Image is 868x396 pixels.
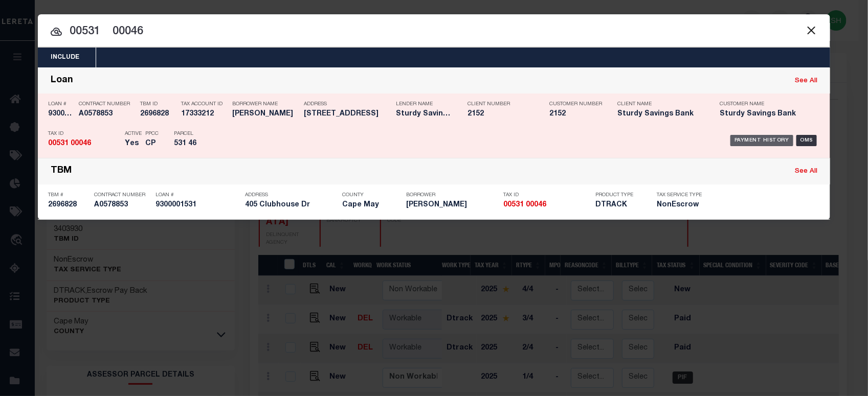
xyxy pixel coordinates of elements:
[181,110,227,119] h5: 17333212
[245,192,337,198] p: Address
[48,192,89,198] p: TBM #
[48,101,74,107] p: Loan #
[48,131,120,137] p: Tax ID
[503,192,590,198] p: Tax ID
[232,101,299,107] p: Borrower Name
[730,135,793,146] div: Payment History
[125,131,142,137] p: Active
[595,192,641,198] p: Product Type
[657,201,708,209] h5: NonEscrow
[48,140,91,147] strong: 00531 00046
[796,135,817,146] div: OMS
[304,110,391,119] h5: 403 Clubhouse Dr Cape May NJ 08204
[51,166,72,177] div: TBM
[155,192,240,198] p: Loan #
[617,101,704,107] p: Client Name
[232,110,299,119] h5: DAVID SIMPSON
[657,192,708,198] p: Tax Service Type
[396,101,452,107] p: Lender Name
[795,78,817,84] a: See All
[468,101,534,107] p: Client Number
[549,110,600,119] h5: 2152
[145,139,159,148] h5: CP
[94,201,150,209] h5: A0578853
[38,48,92,67] button: Include
[720,110,807,119] h5: Sturdy Savings Bank
[174,131,220,137] p: Parcel
[79,101,135,107] p: Contract Number
[503,201,590,209] h5: 00531 00046
[140,101,176,107] p: TBM ID
[617,110,704,119] h5: Sturdy Savings Bank
[181,101,227,107] p: Tax Account ID
[155,201,240,209] h5: 9300001531
[145,131,159,137] p: PPCC
[503,201,546,208] strong: 00531 00046
[406,201,498,209] h5: David M Simpson
[468,110,534,119] h5: 2152
[342,192,401,198] p: County
[805,24,818,37] button: Close
[51,75,73,87] div: Loan
[549,101,602,107] p: Customer Number
[406,192,498,198] p: Borrower
[48,201,89,209] h5: 2696828
[720,101,807,107] p: Customer Name
[245,201,337,209] h5: 405 Clubhouse Dr
[595,201,641,209] h5: DTRACK
[94,192,150,198] p: Contract Number
[48,110,74,119] h5: 9300001531
[79,110,135,119] h5: A0578853
[795,168,817,175] a: See All
[38,23,830,41] input: Start typing...
[125,139,140,148] h5: Yes
[140,110,176,119] h5: 2696828
[48,139,120,148] h5: 00531 00046
[342,201,401,209] h5: Cape May
[304,101,391,107] p: Address
[396,110,452,119] h5: Sturdy Savings Bank
[174,139,220,148] h5: 531 46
